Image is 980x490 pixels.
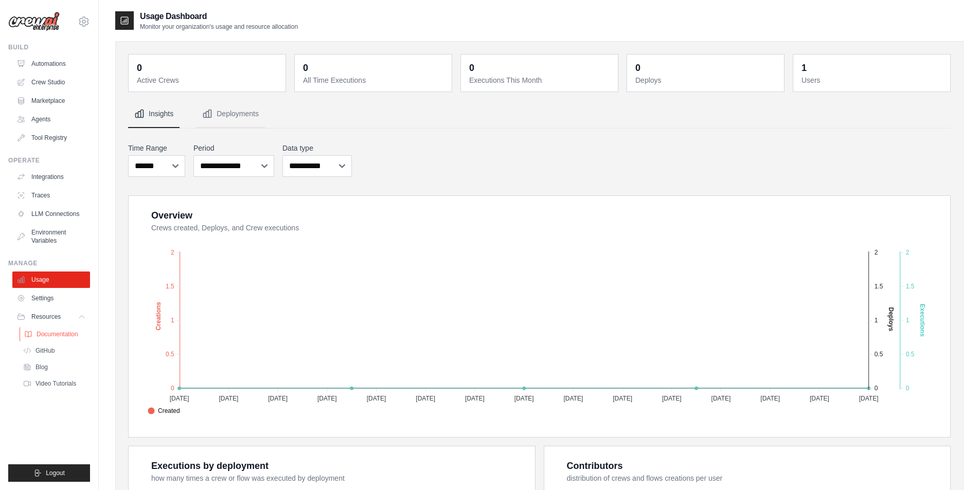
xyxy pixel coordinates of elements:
[906,317,910,324] tspan: 1
[19,360,90,374] a: Blog
[906,351,915,358] tspan: 0.5
[919,304,926,337] text: Executions
[662,395,682,402] tspan: [DATE]
[801,75,944,85] dt: Users
[12,130,90,146] a: Tool Registry
[875,351,883,358] tspan: 0.5
[170,395,189,402] tspan: [DATE]
[19,343,90,358] a: GitHub
[12,308,90,325] button: Resources
[760,395,780,402] tspan: [DATE]
[171,317,174,324] tspan: 1
[35,363,48,371] span: Blog
[567,459,623,473] div: Contributors
[514,395,534,402] tspan: [DATE]
[219,395,238,402] tspan: [DATE]
[303,75,446,85] dt: All Time Executions
[12,169,90,185] a: Integrations
[12,93,90,109] a: Marketplace
[875,317,878,324] tspan: 1
[317,395,337,402] tspan: [DATE]
[887,307,895,331] text: Deploys
[151,473,523,483] dt: how many times a crew or flow was executed by deployment
[469,75,612,85] dt: Executions This Month
[20,327,91,341] a: Documentation
[367,395,386,402] tspan: [DATE]
[8,12,60,31] img: Logo
[35,379,76,388] span: Video Tutorials
[128,143,185,153] label: Time Range
[31,313,61,321] span: Resources
[875,283,883,290] tspan: 1.5
[151,223,938,233] dt: Crews created, Deploys, and Crew executions
[166,351,174,358] tspan: 0.5
[711,395,731,402] tspan: [DATE]
[46,469,65,477] span: Logout
[128,100,180,128] button: Insights
[810,395,829,402] tspan: [DATE]
[906,249,910,256] tspan: 2
[166,283,174,290] tspan: 1.5
[465,395,485,402] tspan: [DATE]
[171,385,174,392] tspan: 0
[140,23,298,31] p: Monitor your organization's usage and resource allocation
[8,464,90,482] button: Logout
[8,43,90,51] div: Build
[635,61,640,75] div: 0
[12,290,90,306] a: Settings
[8,259,90,267] div: Manage
[875,249,878,256] tspan: 2
[8,156,90,165] div: Operate
[613,395,632,402] tspan: [DATE]
[171,249,174,256] tspan: 2
[155,302,162,331] text: Creations
[137,75,279,85] dt: Active Crews
[906,283,915,290] tspan: 1.5
[12,74,90,90] a: Crew Studio
[469,61,474,75] div: 0
[906,385,910,392] tspan: 0
[12,187,90,204] a: Traces
[19,376,90,391] a: Video Tutorials
[875,385,878,392] tspan: 0
[148,406,180,415] span: Created
[193,143,274,153] label: Period
[416,395,435,402] tspan: [DATE]
[151,459,269,473] div: Executions by deployment
[303,61,308,75] div: 0
[140,10,298,23] h2: Usage Dashboard
[12,206,90,222] a: LLM Connections
[567,473,938,483] dt: distribution of crews and flows creations per user
[859,395,879,402] tspan: [DATE]
[268,395,288,402] tspan: [DATE]
[37,330,78,338] span: Documentation
[35,347,55,355] span: GitHub
[12,111,90,128] a: Agents
[128,100,951,128] nav: Tabs
[12,271,90,288] a: Usage
[12,56,90,72] a: Automations
[12,224,90,249] a: Environment Variables
[282,143,352,153] label: Data type
[196,100,265,128] button: Deployments
[563,395,583,402] tspan: [DATE]
[151,208,192,223] div: Overview
[635,75,778,85] dt: Deploys
[137,61,142,75] div: 0
[801,61,807,75] div: 1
